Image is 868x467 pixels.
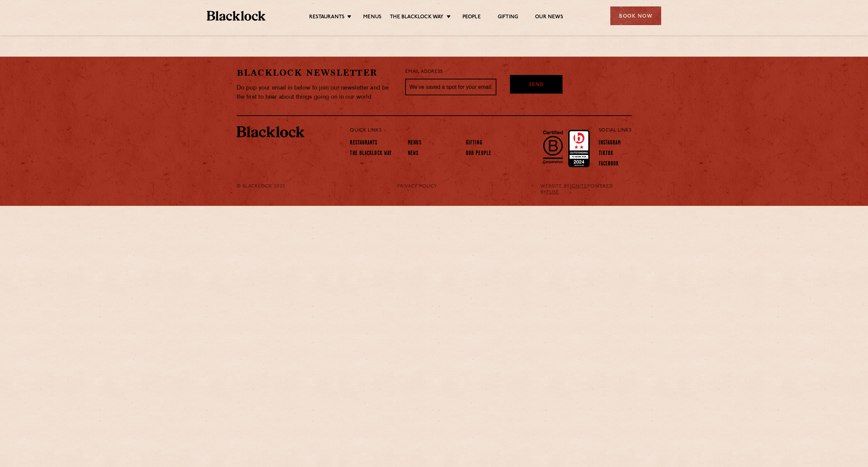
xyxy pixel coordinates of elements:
span: Send [529,81,544,89]
a: TikTok [599,150,614,158]
div: © Blacklock 2025 [232,183,299,196]
input: We’ve saved a spot for your email... [405,79,496,96]
a: News [408,150,418,158]
a: Facebook [599,161,619,168]
a: Instagram [599,140,621,147]
a: Menus [363,14,381,21]
a: Restaurants [309,14,344,21]
a: IGNITE [570,184,587,189]
a: Our News [535,14,563,21]
img: B-Corp-Logo-Black-RGB.svg [539,127,567,167]
a: Gifting [466,140,482,147]
img: Accred_2023_2star.png [568,130,590,167]
a: The Blacklock Way [390,14,443,21]
a: Menus [408,140,421,147]
a: PRIVACY POLICY [397,183,437,190]
label: Email Address [405,68,442,76]
a: The Blacklock Way [350,150,392,158]
img: BL_Textured_Logo-footer-cropped.svg [207,11,265,21]
a: Gifting [498,14,518,21]
h2: Blacklock Newsletter [237,67,395,79]
p: Do pop your email in below to join our newsletter and be the first to hear about things going on ... [237,83,395,102]
a: Our People [466,150,491,158]
img: BL_Textured_Logo-footer-cropped.svg [237,126,304,138]
p: Social Links [599,126,632,135]
a: Restaurants [350,140,377,147]
div: WEBSITE BY POWERED BY [535,183,637,196]
a: FUSE [547,190,559,195]
a: People [462,14,481,21]
div: Book Now [610,6,661,25]
p: Quick Links [350,126,576,135]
